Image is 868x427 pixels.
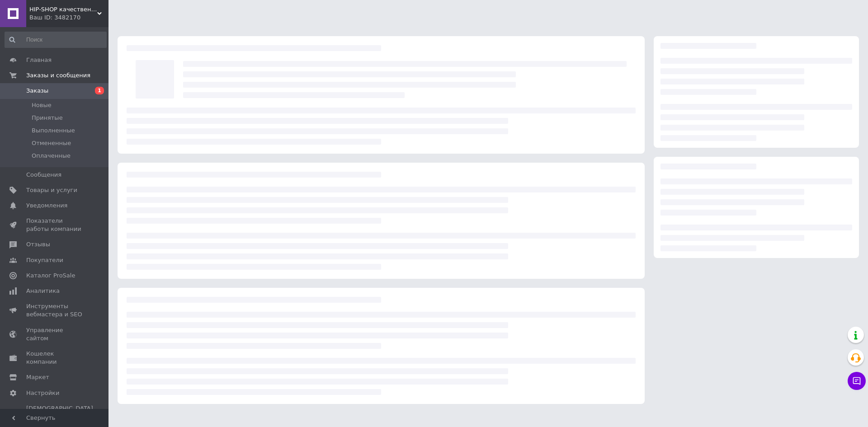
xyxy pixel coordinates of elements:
span: Управление сайтом [26,326,84,343]
span: 1 [95,87,104,94]
div: Ваш ID: 3482170 [29,14,108,22]
span: Отзывы [26,240,50,249]
button: Чат с покупателем [848,372,866,390]
span: Принятые [32,114,63,122]
span: Отмененные [32,139,71,147]
span: Товары и услуги [26,186,77,194]
span: Инструменты вебмастера и SEO [26,302,84,319]
span: Аналитика [26,287,60,295]
span: Оплаченные [32,152,71,160]
span: HIP-SHOP качественных товаров [29,5,97,14]
span: Выполненные [32,127,75,135]
span: Показатели работы компании [26,217,84,233]
span: Каталог ProSale [26,272,75,280]
span: Уведомления [26,202,67,210]
span: Настройки [26,389,59,397]
span: Заказы [26,87,48,95]
span: Покупатели [26,256,63,264]
input: Поиск [5,32,107,48]
span: Кошелек компании [26,350,84,366]
span: Заказы и сообщения [26,71,90,80]
span: Сообщения [26,171,61,179]
span: Маркет [26,373,49,381]
span: Новые [32,101,52,109]
span: Главная [26,56,52,64]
